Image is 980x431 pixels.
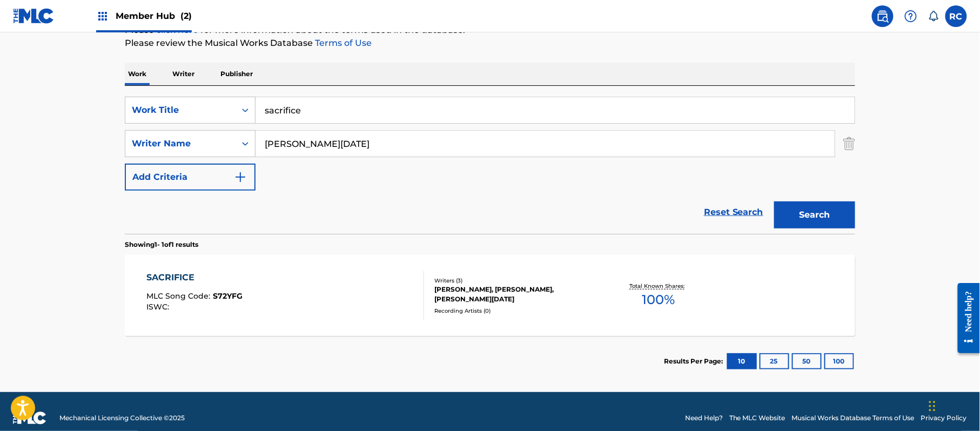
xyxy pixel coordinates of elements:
[59,413,185,423] span: Mechanical Licensing Collective © 2025
[434,307,598,315] div: Recording Artists ( 0 )
[132,104,229,117] div: Work Title
[824,353,854,369] button: 100
[900,5,922,27] div: Help
[147,271,243,284] div: SACRIFICE
[921,413,967,423] a: Privacy Policy
[147,302,172,312] span: ISWC :
[313,38,372,48] a: Terms of Use
[125,240,198,250] p: Showing 1 - 1 of 1 results
[929,390,936,422] div: Drag
[945,5,967,27] div: User Menu
[774,201,855,228] button: Search
[699,200,769,224] a: Reset Search
[13,412,46,425] img: logo
[169,63,198,85] p: Writer
[147,291,213,301] span: MLC Song Code :
[642,290,675,309] span: 100 %
[125,37,855,50] p: Please review the Musical Works Database
[125,97,855,234] form: Search Form
[872,5,894,27] a: Public Search
[928,11,939,22] div: Notifications
[664,356,726,366] p: Results Per Page:
[125,63,150,85] p: Work
[760,353,789,369] button: 25
[792,413,915,423] a: Musical Works Database Terms of Use
[213,291,243,301] span: S72YFG
[125,164,256,191] button: Add Criteria
[132,137,229,150] div: Writer Name
[180,11,192,21] span: (2)
[792,353,822,369] button: 50
[843,130,855,157] img: Delete Criterion
[727,353,757,369] button: 10
[685,413,723,423] a: Need Help?
[116,10,192,22] span: Member Hub
[629,282,687,290] p: Total Known Shares:
[234,171,247,184] img: 9d2ae6d4665cec9f34b9.svg
[434,285,598,304] div: [PERSON_NAME], [PERSON_NAME], [PERSON_NAME][DATE]
[217,63,256,85] p: Publisher
[950,275,980,362] iframe: Resource Center
[96,10,109,23] img: Top Rightsholders
[125,255,855,336] a: SACRIFICEMLC Song Code:S72YFGISWC:Writers (3)[PERSON_NAME], [PERSON_NAME], [PERSON_NAME][DATE]Rec...
[434,277,598,285] div: Writers ( 3 )
[13,8,55,24] img: MLC Logo
[904,10,917,23] img: help
[926,379,980,431] iframe: Chat Widget
[876,10,889,23] img: search
[729,413,786,423] a: The MLC Website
